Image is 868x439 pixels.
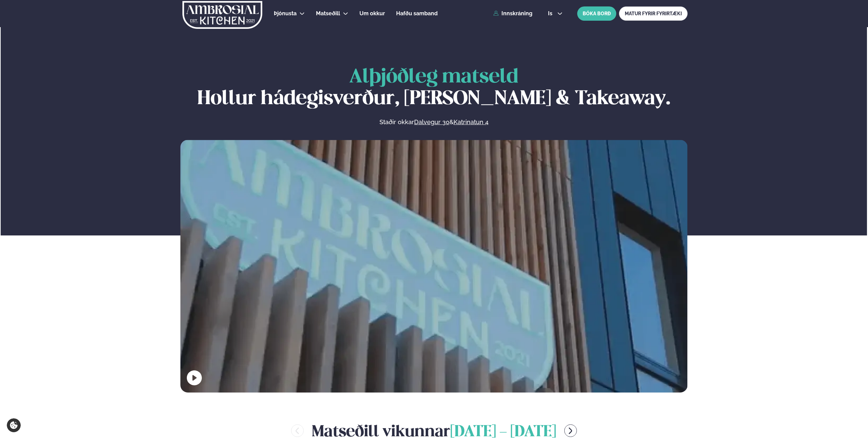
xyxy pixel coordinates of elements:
img: logo [182,1,263,29]
span: Matseðill [316,10,340,17]
a: Þjónusta [274,9,297,18]
p: Staðir okkar & [305,118,562,126]
span: is [548,11,554,16]
a: Cookie settings [7,418,21,432]
span: Alþjóðleg matseld [349,68,518,87]
a: MATUR FYRIR FYRIRTÆKI [619,6,688,21]
button: menu-btn-left [291,424,304,437]
span: Um okkur [359,10,385,17]
span: Þjónusta [274,10,297,17]
a: Innskráning [493,11,532,17]
a: Katrinatun 4 [454,118,489,126]
button: BÓKA BORÐ [577,6,616,21]
a: Hafðu samband [396,9,438,18]
button: menu-btn-right [564,424,577,437]
a: Matseðill [316,9,340,18]
a: Um okkur [359,9,385,18]
a: Dalvegur 30 [414,118,449,126]
h1: Hollur hádegisverður, [PERSON_NAME] & Takeaway. [180,66,688,110]
span: Hafðu samband [396,10,438,17]
button: is [543,11,568,16]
